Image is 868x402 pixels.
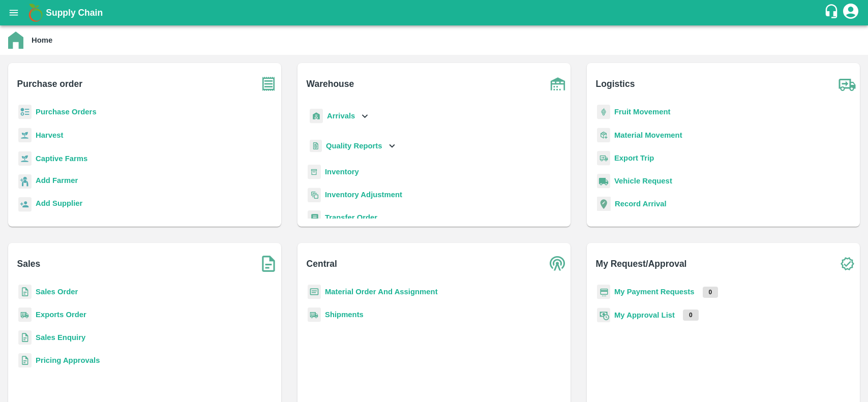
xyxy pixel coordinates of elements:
div: Quality Reports [308,136,398,157]
img: reciept [18,105,32,119]
img: warehouse [545,71,571,97]
div: customer-support [824,4,842,22]
a: Inventory [325,168,359,176]
img: purchase [256,71,281,97]
b: Central [307,257,337,271]
a: Exports Order [36,311,86,319]
a: Supply Chain [46,6,824,20]
a: Sales Order [36,288,78,296]
img: centralMaterial [308,285,321,299]
a: Captive Farms [36,154,87,163]
a: Material Order And Assignment [325,288,438,296]
img: delivery [597,151,610,166]
img: payment [597,285,610,299]
a: Record Arrival [615,200,667,208]
a: Add Farmer [36,175,78,189]
img: fruit [597,105,610,119]
a: My Approval List [614,311,675,319]
img: logo [25,3,46,23]
b: Quality Reports [326,142,382,150]
img: check [834,251,860,276]
a: Shipments [325,311,364,319]
img: home [8,32,23,49]
img: inventory [308,188,321,202]
a: Pricing Approvals [36,356,100,364]
b: Purchase order [17,77,82,91]
p: 0 [703,287,719,298]
img: supplier [18,197,32,212]
b: Supply Chain [46,8,103,18]
a: Harvest [36,131,63,139]
img: soSales [256,251,281,276]
b: Home [32,36,52,44]
img: truck [834,71,860,97]
img: sales [18,330,32,345]
img: harvest [18,151,32,166]
b: Warehouse [307,77,354,91]
b: Sales [17,257,41,271]
img: material [597,128,610,143]
img: vehicle [597,174,610,189]
img: recordArrival [597,197,611,211]
img: approval [597,307,610,323]
img: whInventory [308,165,321,179]
img: farmer [18,174,32,189]
b: Add Farmer [36,176,78,184]
a: Transfer Order [325,213,377,222]
a: Vehicle Request [614,177,672,185]
img: whArrival [310,109,323,123]
button: open drawer [2,1,25,24]
img: harvest [18,128,32,143]
a: Purchase Orders [36,108,97,116]
b: My Request/Approval [596,257,687,271]
p: 0 [683,310,699,321]
div: Arrivals [308,105,371,128]
a: Material Movement [614,131,682,139]
img: whTransfer [308,210,321,225]
a: My Payment Requests [614,288,695,296]
img: shipments [18,307,32,322]
a: Inventory Adjustment [325,191,402,199]
a: Export Trip [614,154,654,162]
img: sales [18,353,32,368]
b: Arrivals [327,112,355,120]
a: Fruit Movement [614,108,671,116]
img: sales [18,285,32,299]
b: Add Supplier [36,199,82,207]
div: account of current user [842,2,860,23]
a: Add Supplier [36,198,82,211]
a: Sales Enquiry [36,333,85,342]
img: qualityReport [310,140,322,152]
img: shipments [308,307,321,322]
b: Logistics [596,77,635,91]
img: central [545,251,571,276]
